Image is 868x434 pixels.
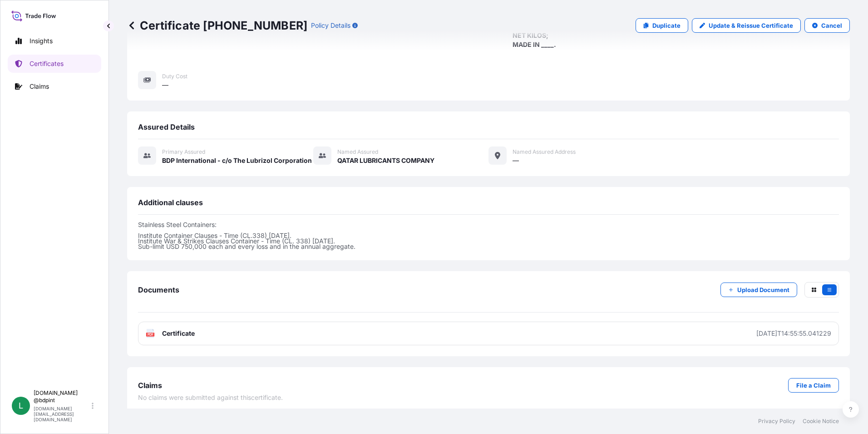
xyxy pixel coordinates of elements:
span: Certificate [162,329,195,338]
p: Upload Document [737,285,789,294]
span: Additional clauses [138,198,203,207]
span: QATAR LUBRICANTS COMPANY [337,156,434,165]
p: [DOMAIN_NAME] @bdpint [34,389,90,404]
span: Duty Cost [162,73,187,80]
a: Cookie Notice [803,418,839,425]
span: Named Assured [337,148,378,156]
span: Primary assured [162,148,205,156]
a: PDFCertificate[DATE]T14:55:55.041229 [138,322,839,345]
span: Named Assured Address [513,148,576,156]
span: Claims [138,381,162,390]
a: Update & Reissue Certificate [692,18,801,33]
p: Stainless Steel Containers: Institute Container Clauses - Time (CL.338) [DATE]. Institute War & S... [138,222,839,249]
a: Claims [8,77,101,96]
p: [DOMAIN_NAME][EMAIL_ADDRESS][DOMAIN_NAME] [34,406,90,422]
div: [DATE]T14:55:55.041229 [756,329,831,338]
p: Insights [30,36,53,45]
p: Certificate [PHONE_NUMBER] [127,18,307,33]
button: Upload Document [720,283,797,297]
p: Policy Details [311,21,350,30]
span: BDP International - c/o The Lubrizol Corporation [162,156,312,165]
span: — [513,156,519,165]
a: Privacy Policy [758,418,795,425]
span: Assured Details [138,122,195,131]
span: — [162,81,168,90]
span: No claims were submitted against this certificate . [138,393,283,402]
span: Documents [138,285,179,294]
p: File a Claim [796,381,831,390]
a: Insights [8,32,101,50]
p: Claims [30,82,49,91]
p: Update & Reissue Certificate [709,21,793,30]
p: Certificates [30,59,64,68]
text: PDF [148,333,153,336]
a: Certificates [8,55,101,73]
a: File a Claim [788,378,839,393]
button: Cancel [804,18,850,33]
span: L [19,401,23,410]
p: Duplicate [652,21,681,30]
p: Cancel [821,21,842,30]
a: Duplicate [636,18,688,33]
